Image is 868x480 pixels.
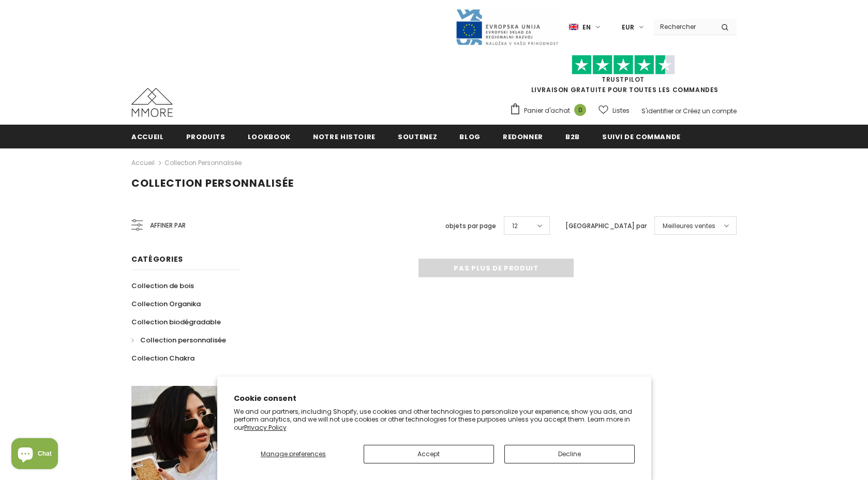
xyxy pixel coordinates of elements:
span: Accueil [131,132,164,142]
a: Panier d'achat 0 [510,103,591,118]
a: TrustPilot [602,75,645,84]
a: Listes [598,101,630,119]
a: Collection biodégradable [131,313,221,331]
h2: Cookie consent [234,393,635,404]
inbox-online-store-chat: Shopify online store chat [8,438,61,472]
span: 12 [512,221,518,231]
img: Faites confiance aux étoiles pilotes [572,55,675,75]
span: 0 [574,104,586,116]
span: B2B [565,132,580,142]
span: Meilleures ventes [663,221,715,231]
a: Collection Organika [131,295,201,313]
a: Suivi de commande [602,125,681,148]
span: en [582,22,591,33]
a: Javni Razpis [455,22,559,31]
span: EUR [622,22,634,33]
span: Produits [186,132,226,142]
span: soutenez [398,132,437,142]
span: Collection biodégradable [131,317,221,327]
span: or [675,107,681,115]
span: Panier d'achat [524,106,570,116]
a: Collection de bois [131,277,194,295]
button: Manage preferences [234,445,353,463]
input: Search Site [654,19,713,34]
label: objets par page [445,221,496,231]
a: Accueil [131,157,155,169]
span: Collection Organika [131,299,201,309]
img: i-lang-1.png [569,23,578,32]
a: Lookbook [248,125,291,148]
span: Redonner [503,132,543,142]
a: B2B [565,125,580,148]
span: Collection personnalisée [140,335,226,345]
a: Créez un compte [683,107,737,115]
img: Cas MMORE [131,88,173,117]
span: Notre histoire [313,132,376,142]
span: Collection de bois [131,281,194,291]
a: Blog [459,125,481,148]
a: Produits [186,125,226,148]
span: Collection personnalisée [131,176,294,190]
span: Lookbook [248,132,291,142]
img: Javni Razpis [455,8,559,46]
a: Privacy Policy [244,423,287,432]
span: LIVRAISON GRATUITE POUR TOUTES LES COMMANDES [510,59,737,94]
a: Accueil [131,125,164,148]
span: Blog [459,132,481,142]
a: Collection Chakra [131,349,194,367]
span: Catégories [131,254,183,264]
span: Collection Chakra [131,353,194,363]
p: We and our partners, including Shopify, use cookies and other technologies to personalize your ex... [234,408,635,432]
a: S'identifier [641,107,674,115]
a: Redonner [503,125,543,148]
a: soutenez [398,125,437,148]
button: Accept [364,445,494,463]
a: Collection personnalisée [131,331,226,349]
a: Notre histoire [313,125,376,148]
span: Affiner par [150,220,186,231]
button: Decline [504,445,635,463]
label: [GEOGRAPHIC_DATA] par [565,221,647,231]
span: Suivi de commande [602,132,681,142]
span: Manage preferences [261,449,326,458]
a: Collection personnalisée [164,158,242,167]
span: Listes [612,106,630,116]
